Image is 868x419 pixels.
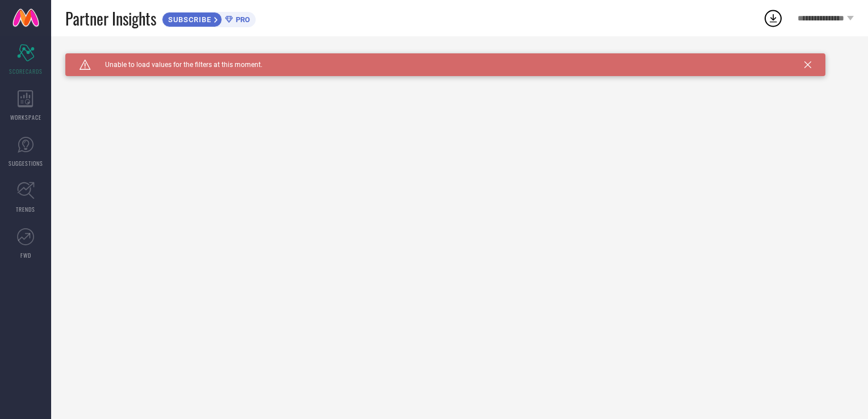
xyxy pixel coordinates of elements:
span: SUGGESTIONS [9,159,43,167]
span: Unable to load values for the filters at this moment. [91,61,262,69]
span: SUBSCRIBE [162,15,214,24]
span: SCORECARDS [9,67,43,76]
span: PRO [233,15,250,24]
span: Partner Insights [65,7,156,30]
a: SUBSCRIBEPRO [162,9,256,27]
span: TRENDS [16,205,35,213]
span: WORKSPACE [10,113,41,121]
span: FWD [20,251,31,259]
div: Open download list [763,8,783,28]
div: Unable to load filters at this moment. Please try later. [65,53,854,62]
